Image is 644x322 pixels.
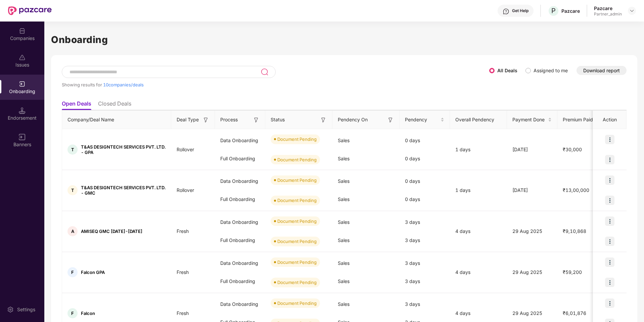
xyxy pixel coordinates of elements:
th: Pendency [400,111,450,129]
img: svg+xml;base64,PHN2ZyB3aWR0aD0iMTYiIGhlaWdodD0iMTYiIHZpZXdCb3g9IjAgMCAxNiAxNiIgZmlsbD0ibm9uZSIgeG... [387,117,394,123]
div: 1 days [450,187,507,194]
div: Data Onboarding [215,172,265,190]
div: 4 days [450,269,507,276]
div: Data Onboarding [215,254,265,272]
div: Partner_admin [594,11,622,17]
div: 0 days [400,150,450,168]
span: Falcon GPA [81,270,105,275]
span: Pendency [405,116,439,123]
img: icon [605,298,614,308]
div: Document Pending [277,156,317,163]
div: Data Onboarding [215,131,265,150]
span: ₹6,01,876 [557,310,592,316]
div: 3 days [400,295,450,313]
div: F [67,308,78,318]
span: Sales [338,156,350,161]
img: svg+xml;base64,PHN2ZyB3aWR0aD0iMTYiIGhlaWdodD0iMTYiIHZpZXdCb3g9IjAgMCAxNiAxNiIgZmlsbD0ibm9uZSIgeG... [253,117,260,123]
div: Document Pending [277,300,317,307]
button: Download report [577,66,627,75]
div: 3 days [400,231,450,249]
div: 4 days [450,310,507,317]
span: ₹30,000 [557,147,587,152]
img: svg+xml;base64,PHN2ZyB3aWR0aD0iMTQuNSIgaGVpZ2h0PSIxNC41IiB2aWV3Qm94PSIwIDAgMTYgMTYiIGZpbGw9Im5vbm... [19,107,26,114]
span: Rollover [171,187,199,193]
span: Fresh [171,269,194,275]
label: All Deals [497,68,517,73]
span: T&AS DESIGNTECH SERVICES PVT. LTD. - GMC [81,185,166,196]
div: Showing results for [62,82,489,87]
img: svg+xml;base64,PHN2ZyBpZD0iRHJvcGRvd24tMzJ4MzIiIHhtbG5zPSJodHRwOi8vd3d3LnczLm9yZy8yMDAwL3N2ZyIgd2... [629,8,635,13]
span: Falcon [81,311,95,316]
div: Data Onboarding [215,295,265,313]
div: Settings [15,306,37,313]
div: Document Pending [277,259,317,266]
span: 10 companies/deals [103,82,144,87]
span: ₹59,200 [557,269,587,275]
div: Document Pending [277,197,317,204]
div: 29 Aug 2025 [507,269,557,276]
div: F [67,267,78,277]
div: Pazcare [561,8,580,14]
div: Full Onboarding [215,272,265,290]
img: icon [605,278,614,287]
li: Closed Deals [98,100,131,110]
span: Sales [338,301,350,307]
div: Document Pending [277,136,317,143]
img: svg+xml;base64,PHN2ZyB3aWR0aD0iMTYiIGhlaWdodD0iMTYiIHZpZXdCb3g9IjAgMCAxNiAxNiIgZmlsbD0ibm9uZSIgeG... [320,117,327,123]
img: svg+xml;base64,PHN2ZyBpZD0iU2V0dGluZy0yMHgyMCIgeG1sbnM9Imh0dHA6Ly93d3cudzMub3JnLzIwMDAvc3ZnIiB3aW... [7,306,14,313]
span: Sales [338,260,350,266]
span: T&AS DESIGNTECH SERVICES PVT. LTD. - GPA [81,144,166,155]
img: icon [605,155,614,164]
img: svg+xml;base64,PHN2ZyB3aWR0aD0iMjAiIGhlaWdodD0iMjAiIHZpZXdCb3g9IjAgMCAyMCAyMCIgZmlsbD0ibm9uZSIgeG... [19,81,26,87]
img: svg+xml;base64,PHN2ZyB3aWR0aD0iMjQiIGhlaWdodD0iMjUiIHZpZXdCb3g9IjAgMCAyNCAyNSIgZmlsbD0ibm9uZSIgeG... [261,68,268,76]
div: 4 days [450,228,507,235]
span: P [551,7,556,15]
div: 3 days [400,213,450,231]
span: Pendency On [338,116,368,123]
img: svg+xml;base64,PHN2ZyB3aWR0aD0iMTYiIGhlaWdodD0iMTYiIHZpZXdCb3g9IjAgMCAxNiAxNiIgZmlsbD0ibm9uZSIgeG... [19,134,26,140]
img: svg+xml;base64,PHN2ZyB3aWR0aD0iMTYiIGhlaWdodD0iMTYiIHZpZXdCb3g9IjAgMCAxNiAxNiIgZmlsbD0ibm9uZSIgeG... [202,117,209,123]
div: Pazcare [594,5,622,11]
img: svg+xml;base64,PHN2ZyBpZD0iQ29tcGFuaWVzIiB4bWxucz0iaHR0cDovL3d3dy53My5vcmcvMjAwMC9zdmciIHdpZHRoPS... [19,28,26,34]
th: Company/Deal Name [62,111,171,129]
span: Deal Type [177,116,199,123]
div: Get Help [512,8,528,13]
span: Sales [338,219,350,225]
span: Payment Done [512,116,547,123]
img: icon [605,196,614,205]
div: 0 days [400,172,450,190]
img: New Pazcare Logo [8,6,52,15]
div: T [67,145,78,155]
img: icon [605,237,614,246]
div: A [67,226,78,236]
div: 3 days [400,254,450,272]
th: Payment Done [507,111,557,129]
div: Document Pending [277,279,317,286]
span: ₹9,10,868 [557,228,592,234]
th: Overall Pendency [450,111,507,129]
img: icon [605,216,614,226]
img: icon [605,135,614,144]
div: T [67,185,78,195]
div: Document Pending [277,177,317,184]
img: svg+xml;base64,PHN2ZyBpZD0iSXNzdWVzX2Rpc2FibGVkIiB4bWxucz0iaHR0cDovL3d3dy53My5vcmcvMjAwMC9zdmciIH... [19,54,26,61]
span: Sales [338,178,350,184]
div: [DATE] [507,187,557,194]
span: Sales [338,196,350,202]
th: Premium Paid [557,111,601,129]
div: Document Pending [277,238,317,245]
div: Full Onboarding [215,190,265,208]
span: Fresh [171,228,194,234]
div: 29 Aug 2025 [507,228,557,235]
div: Data Onboarding [215,213,265,231]
th: Action [593,111,627,129]
div: Document Pending [277,218,317,225]
span: ₹13,00,000 [557,187,595,193]
div: Full Onboarding [215,231,265,249]
img: icon [605,257,614,267]
img: svg+xml;base64,PHN2ZyBpZD0iSGVscC0zMngzMiIgeG1sbnM9Imh0dHA6Ly93d3cudzMub3JnLzIwMDAvc3ZnIiB3aWR0aD... [503,8,509,15]
span: Sales [338,237,350,243]
li: Open Deals [62,100,91,110]
label: Assigned to me [534,68,568,73]
span: Fresh [171,310,194,316]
